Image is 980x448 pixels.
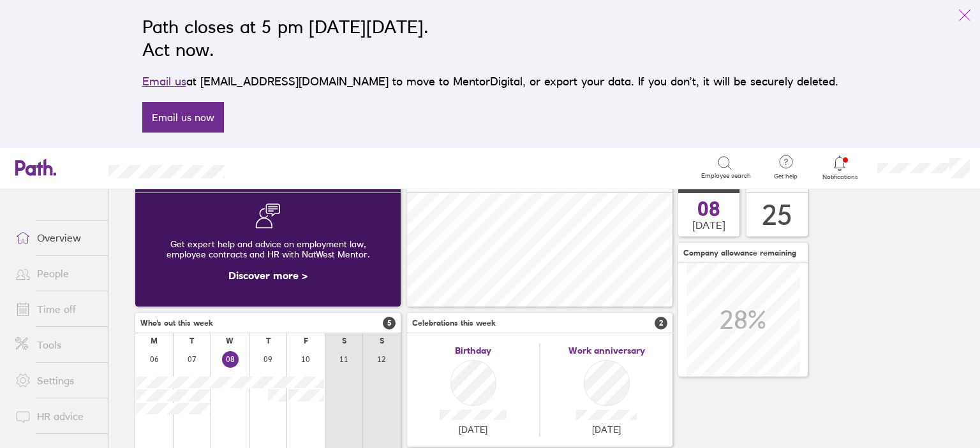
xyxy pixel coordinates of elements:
[142,75,186,88] a: Email us
[697,199,720,219] span: 08
[151,336,158,345] div: M
[342,336,346,345] div: S
[692,219,725,231] span: [DATE]
[5,225,108,250] a: Overview
[142,73,838,90] p: at [EMAIL_ADDRESS][DOMAIN_NAME] to move to MentorDigital, or export your data. If you don’t, it w...
[762,199,792,231] div: 25
[701,172,751,180] span: Employee search
[455,345,491,356] span: Birthday
[5,332,108,358] a: Tools
[819,173,861,181] span: Notifications
[304,336,308,345] div: F
[5,368,108,393] a: Settings
[142,102,224,133] a: Email us now
[765,173,806,180] span: Get help
[226,336,234,345] div: W
[5,403,108,429] a: HR advice
[819,154,861,181] a: Notifications
[228,269,308,282] a: Discover more >
[383,317,396,329] span: 5
[655,317,667,329] span: 2
[259,161,292,173] div: Search
[145,229,390,270] div: Get expert help and advice on employment law, employee contracts and HR with NatWest Mentor.
[568,345,645,356] span: Work anniversary
[5,261,108,286] a: People
[380,336,384,345] div: S
[266,336,271,345] div: T
[142,15,838,61] h2: Path closes at 5 pm [DATE][DATE]. Act now.
[5,296,108,322] a: Time off
[683,249,796,257] span: Company allowance remaining
[189,336,194,345] div: T
[412,319,496,328] span: Celebrations this week
[140,319,213,328] span: Who's out this week
[592,424,621,435] span: [DATE]
[459,424,487,435] span: [DATE]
